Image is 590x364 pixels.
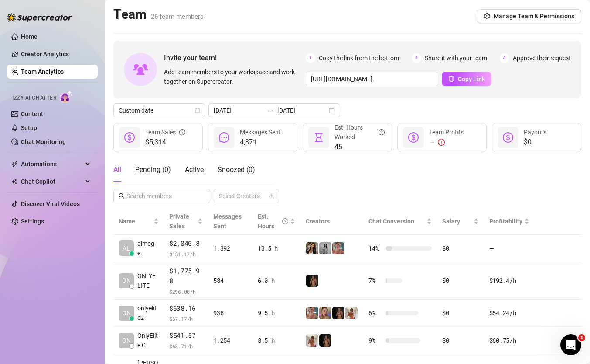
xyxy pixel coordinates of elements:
[258,276,295,285] div: 6.0 h
[213,276,247,285] div: 584
[368,276,382,285] span: 7 %
[429,129,464,136] span: Team Profits
[578,334,585,341] span: 1
[21,175,83,189] span: Chat Copilot
[334,142,385,152] span: 45
[489,276,529,285] div: $192.4 /h
[300,208,363,235] th: Creators
[145,137,185,148] span: $5,314
[484,235,535,262] td: —
[240,129,281,136] span: Messages Sent
[122,336,131,345] span: ON
[269,193,274,199] span: team
[489,308,529,318] div: $54.24 /h
[524,129,546,136] span: Payouts
[500,53,509,63] span: 3
[240,137,281,148] span: 4,371
[379,123,385,142] span: question-circle
[169,213,189,230] span: Private Sales
[122,308,131,318] span: ON
[368,336,382,345] span: 9 %
[126,191,198,201] input: Search members
[442,336,478,345] div: $0
[267,107,274,114] span: to
[169,287,203,296] span: $ 296.00 /h
[169,238,203,249] span: $2,040.8
[195,108,200,113] span: calendar
[122,276,131,285] span: ON
[306,334,318,347] img: Green
[113,165,121,175] div: All
[213,336,247,345] div: 1,254
[213,244,247,253] div: 1,392
[214,106,263,115] input: Start date
[442,218,460,225] span: Salary
[513,53,571,63] span: Approve their request
[319,242,331,254] img: A
[113,6,204,23] h2: Team
[123,244,130,253] span: AL
[145,127,185,137] div: Team Sales
[408,132,419,143] span: dollar-circle
[124,132,135,143] span: dollar-circle
[267,107,274,114] span: swap-right
[438,139,445,146] span: exclamation-circle
[137,271,159,290] span: ONLYELITE
[368,218,414,225] span: Chat Conversion
[503,132,513,143] span: dollar-circle
[306,53,315,63] span: 1
[21,33,38,40] a: Home
[60,90,73,103] img: AI Chatter
[332,307,344,319] img: the_bohema
[169,330,203,341] span: $541.57
[185,165,204,174] span: Active
[169,266,203,286] span: $1,775.98
[524,137,546,148] span: $0
[137,331,159,350] span: OnlyElite C.
[151,13,204,21] span: 26 team members
[119,104,200,117] span: Custom date
[560,334,581,355] iframe: Intercom live chat
[21,218,44,225] a: Settings
[319,53,399,63] span: Copy the link from the bottom
[368,308,382,318] span: 6 %
[11,161,18,168] span: thunderbolt
[412,53,421,63] span: 2
[494,13,574,20] span: Manage Team & Permissions
[306,242,318,254] img: AdelDahan
[119,216,152,226] span: Name
[458,76,485,82] span: Copy Link
[477,9,581,23] button: Manage Team & Permissions
[442,72,491,86] button: Copy Link
[21,47,91,61] a: Creator Analytics
[113,208,164,235] th: Name
[484,13,490,19] span: setting
[425,53,487,63] span: Share it with your team
[21,157,83,171] span: Automations
[219,132,229,143] span: message
[21,138,66,145] a: Chat Monitoring
[119,193,125,199] span: search
[332,242,344,254] img: Yarden
[218,165,255,174] span: Snoozed ( 0 )
[442,276,478,285] div: $0
[448,76,454,82] span: copy
[334,123,385,142] div: Est. Hours Worked
[137,303,159,323] span: onlyelite2
[489,336,529,345] div: $60.75 /h
[213,213,242,230] span: Messages Sent
[442,244,478,253] div: $0
[21,200,80,207] a: Discover Viral Videos
[11,179,17,185] img: Chat Copilot
[282,212,288,231] span: question-circle
[442,308,478,318] div: $0
[429,137,464,148] div: —
[368,244,382,253] span: 14 %
[213,308,247,318] div: 938
[179,127,185,137] span: info-circle
[258,336,295,345] div: 8.5 h
[314,132,324,143] span: hourglass
[21,68,64,75] a: Team Analytics
[169,314,203,323] span: $ 67.17 /h
[169,342,203,350] span: $ 63.71 /h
